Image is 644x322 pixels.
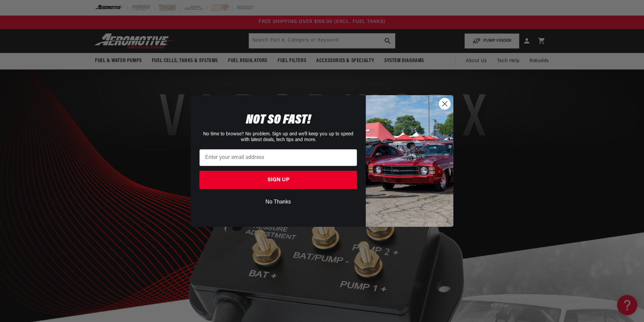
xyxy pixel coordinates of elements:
button: SIGN UP [199,171,357,189]
img: 85cdd541-2605-488b-b08c-a5ee7b438a35.jpeg [366,95,453,227]
button: Close dialog [439,98,451,110]
input: Enter your email address [199,149,357,166]
span: No time to browse? No problem. Sign up and we'll keep you up to speed with latest deals, tech tip... [203,132,353,142]
span: NOT SO FAST! [246,113,311,127]
button: No Thanks [199,196,357,209]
